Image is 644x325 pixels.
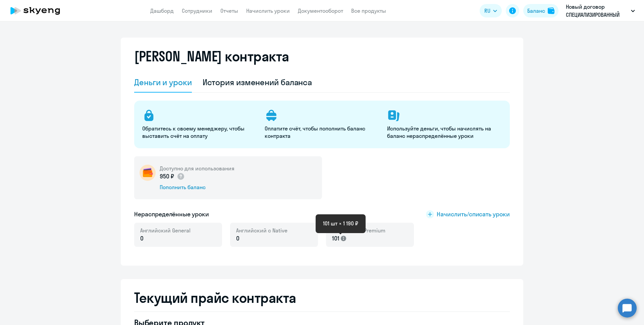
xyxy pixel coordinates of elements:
a: Начислить уроки [246,7,290,14]
div: История изменений баланса [203,77,312,88]
span: RU [484,7,490,15]
button: Балансbalance [523,4,558,17]
span: 0 [236,234,239,243]
p: Используйте деньги, чтобы начислять на баланс нераспределённые уроки [387,125,501,140]
a: Документооборот [298,7,343,14]
a: Отчеты [220,7,238,14]
a: Все продукты [351,7,386,14]
button: Новый договор СПЕЦИАЛИЗИРОВАННЫЙ ДЕПОЗИТАРИЙ ИНФИНИТУМ, СПЕЦИАЛИЗИРОВАННЫЙ ДЕПОЗИТАРИЙ ИНФИНИТУМ, АО [562,3,638,19]
div: Пополнить баланс [160,183,234,191]
p: 950 ₽ [160,172,185,181]
a: Сотрудники [182,7,212,14]
h5: Нераспределённые уроки [134,210,209,219]
img: wallet-circle.png [140,165,156,181]
span: Английский General [140,227,191,234]
img: balance [548,7,554,14]
button: RU [480,4,502,17]
span: Начислить/списать уроки [437,210,510,219]
p: Оплатите счёт, чтобы пополнить баланс контракта [265,125,379,140]
div: Баланс [527,7,545,15]
h5: Доступно для использования [160,165,234,172]
p: Обратитесь к своему менеджеру, чтобы выставить счёт на оплату [142,125,257,140]
span: 101 [332,234,339,243]
div: Деньги и уроки [134,77,192,88]
h2: [PERSON_NAME] контракта [134,48,289,64]
h2: Текущий прайс контракта [134,290,510,306]
span: Английский с Native [236,227,287,234]
span: 0 [140,234,144,243]
li: 101 шт × 1 190 ₽ [323,219,358,227]
p: Новый договор СПЕЦИАЛИЗИРОВАННЫЙ ДЕПОЗИТАРИЙ ИНФИНИТУМ, СПЕЦИАЛИЗИРОВАННЫЙ ДЕПОЗИТАРИЙ ИНФИНИТУМ, АО [566,3,628,19]
a: Дашборд [150,7,174,14]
